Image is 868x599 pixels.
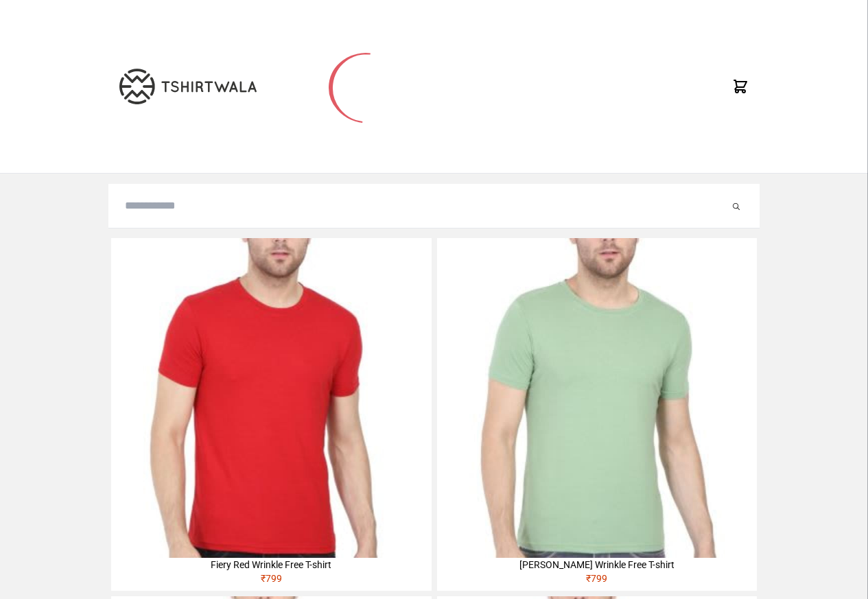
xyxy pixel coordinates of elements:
img: 4M6A2225-320x320.jpg [111,238,431,558]
a: [PERSON_NAME] Wrinkle Free T-shirt₹799 [437,238,757,591]
div: ₹ 799 [111,572,431,591]
img: TW-LOGO-400-104.png [119,69,257,104]
div: [PERSON_NAME] Wrinkle Free T-shirt [437,558,757,572]
div: ₹ 799 [437,572,757,591]
button: Submit your search query. [729,198,743,214]
img: 4M6A2211-320x320.jpg [437,238,757,558]
a: Fiery Red Wrinkle Free T-shirt₹799 [111,238,431,591]
div: Fiery Red Wrinkle Free T-shirt [111,558,431,572]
